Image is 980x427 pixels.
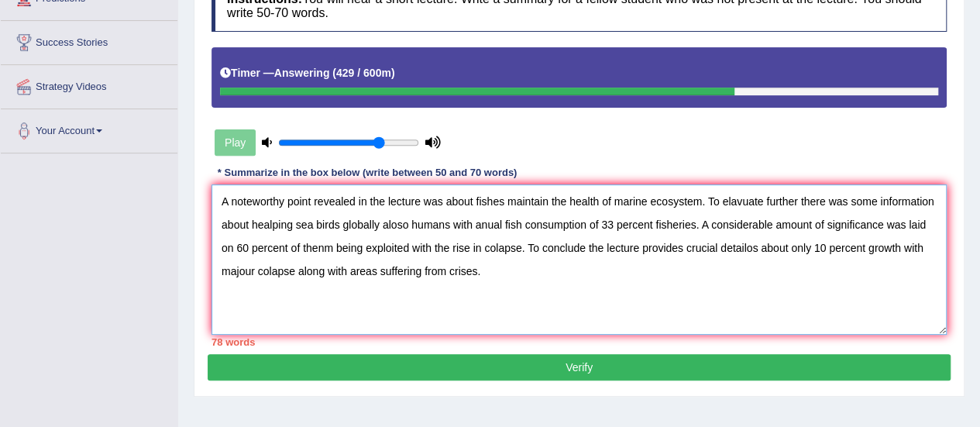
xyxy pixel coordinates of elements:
h5: Timer — [220,67,394,79]
button: Verify [208,354,951,381]
b: ) [391,67,395,79]
a: Your Account [1,109,177,148]
b: 429 / 600m [336,67,391,79]
div: 78 words [211,335,947,350]
b: Answering [274,67,330,79]
a: Strategy Videos [1,65,177,104]
a: Success Stories [1,21,177,60]
b: ( [332,67,336,79]
div: * Summarize in the box below (write between 50 and 70 words) [211,166,523,181]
